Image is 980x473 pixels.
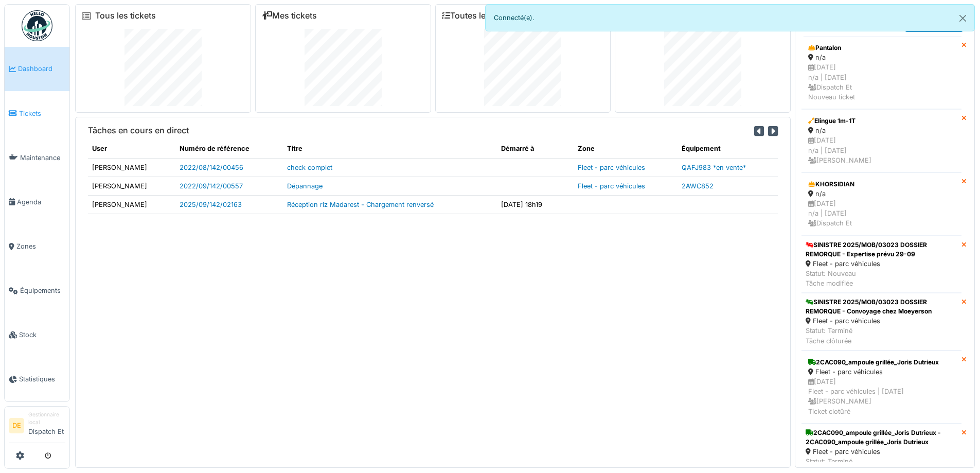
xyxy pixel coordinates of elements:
div: SINISTRE 2025/MOB/03023 DOSSIER REMORQUE - Convoyage chez Moeyerson [806,297,957,316]
button: Close [951,5,974,32]
a: 2025/09/142/02163 [180,201,242,208]
h6: Tâches en cours en direct [88,126,189,135]
div: Pantalon [808,43,955,52]
a: Stock [5,313,69,357]
div: [DATE] Fleet - parc véhicules | [DATE] [PERSON_NAME] Ticket clotûré [808,377,955,416]
span: Statistiques [19,374,65,384]
th: Numéro de référence [175,139,283,158]
a: Toutes les tâches [442,11,519,21]
div: [DATE] n/a | [DATE] Dispatch Et Nouveau ticket [808,62,955,102]
li: Dispatch Et [28,411,65,441]
a: 2022/08/142/00456 [180,164,243,171]
a: Maintenance [5,135,69,180]
a: Mes tickets [262,11,317,21]
a: KHORSIDIAN n/a [DATE]n/a | [DATE] Dispatch Et [801,172,961,236]
a: Fleet - parc véhicules [578,182,645,190]
a: Tickets [5,91,69,135]
a: SINISTRE 2025/MOB/03023 DOSSIER REMORQUE - Convoyage chez Moeyerson Fleet - parc véhicules Statut... [801,293,961,351]
div: SINISTRE 2025/MOB/03023 DOSSIER REMORQUE - Expertise prévu 29-09 [806,240,957,259]
a: check complet [287,164,332,171]
td: [PERSON_NAME] [88,195,175,214]
a: 2CAC090_ampoule grillée_Joris Dutrieux Fleet - parc véhicules [DATE]Fleet - parc véhicules | [DAT... [801,351,961,424]
th: Zone [574,139,678,158]
div: n/a [808,126,955,135]
div: KHORSIDIAN [808,180,955,189]
td: [DATE] 18h19 [497,195,574,214]
div: Elingue 1m-1T [808,116,955,126]
div: 2CAC090_ampoule grillée_Joris Dutrieux - 2CAC090_ampoule grillée_Joris Dutrieux [806,428,957,447]
a: Fleet - parc véhicules [578,164,645,171]
a: Pantalon n/a [DATE]n/a | [DATE] Dispatch EtNouveau ticket [801,36,961,109]
span: Tickets [19,109,65,118]
a: QAFJ983 *en vente* [682,164,746,171]
span: Dashboard [18,64,65,74]
a: 2AWC852 [682,182,714,190]
div: [DATE] n/a | [DATE] [PERSON_NAME] [808,135,955,165]
a: DE Gestionnaire localDispatch Et [9,411,65,443]
span: Zones [16,241,65,251]
div: n/a [808,52,955,62]
span: Maintenance [20,153,65,163]
span: Équipements [20,286,65,295]
a: 2022/09/142/00557 [180,182,243,190]
th: Équipement [678,139,778,158]
td: [PERSON_NAME] [88,158,175,177]
div: n/a [808,189,955,199]
a: Agenda [5,180,69,224]
a: Tous les tickets [95,11,156,21]
div: Fleet - parc véhicules [806,259,957,269]
div: Connecté(e). [485,4,975,31]
a: Zones [5,224,69,269]
div: Fleet - parc véhicules [808,367,955,377]
a: Statistiques [5,357,69,401]
a: Équipements [5,269,69,313]
div: Fleet - parc véhicules [806,447,957,457]
th: Titre [283,139,496,158]
div: [DATE] n/a | [DATE] Dispatch Et [808,199,955,229]
div: Statut: Terminé Tâche clôturée [806,326,957,345]
td: [PERSON_NAME] [88,177,175,195]
a: SINISTRE 2025/MOB/03023 DOSSIER REMORQUE - Expertise prévu 29-09 Fleet - parc véhicules Statut: N... [801,236,961,293]
a: Elingue 1m-1T n/a [DATE]n/a | [DATE] [PERSON_NAME] [801,109,961,172]
div: Gestionnaire local [28,411,65,427]
th: Démarré à [497,139,574,158]
span: Agenda [17,197,65,207]
a: Dépannage [287,182,323,190]
img: Badge_color-CXgf-gQk.svg [22,10,52,41]
a: Dashboard [5,47,69,91]
span: Stock [19,330,65,340]
div: Fleet - parc véhicules [806,316,957,326]
span: translation missing: fr.shared.user [92,145,107,152]
li: DE [9,418,24,433]
div: 2CAC090_ampoule grillée_Joris Dutrieux [808,358,955,367]
div: Statut: Nouveau Tâche modifiée [806,269,957,288]
a: Réception riz Madarest - Chargement renversé [287,201,434,208]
